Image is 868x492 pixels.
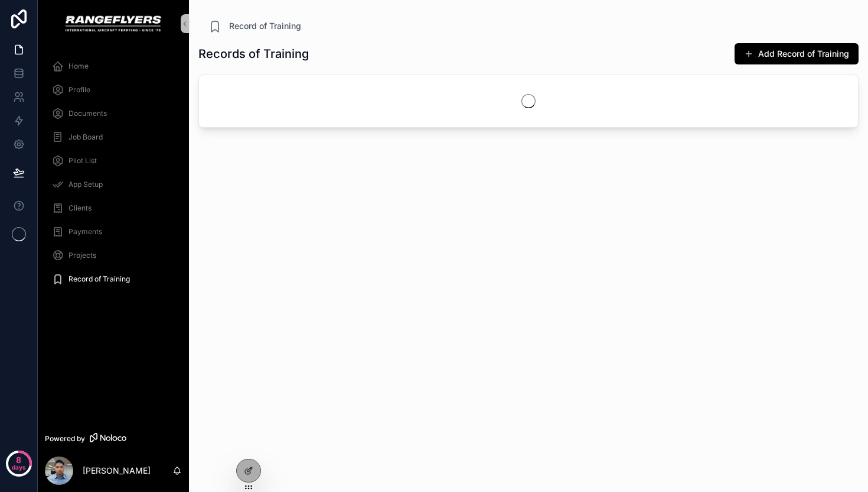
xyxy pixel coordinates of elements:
span: Job Board [68,132,103,142]
span: Home [68,61,89,71]
a: Record of Training [208,19,301,33]
a: Profile [45,79,182,101]
h1: Records of Training [198,46,309,62]
a: Record of Training [45,268,182,290]
span: Record of Training [68,274,130,284]
a: Clients [45,198,182,219]
a: Job Board [45,127,182,148]
a: App Setup [45,174,182,195]
span: Profile [68,85,90,95]
span: Pilot List [68,156,97,166]
a: Projects [45,245,182,266]
p: [PERSON_NAME] [83,465,151,477]
a: Documents [45,103,182,124]
div: scrollable content [38,47,189,305]
span: App Setup [68,180,103,189]
span: Record of Training [229,20,301,32]
button: Add Record of Training [735,43,859,64]
span: Clients [68,203,92,213]
p: 8 [16,454,21,466]
span: Documents [68,109,107,118]
a: Payments [45,221,182,242]
span: Payments [68,227,102,237]
span: Projects [68,251,96,260]
a: Home [45,56,182,77]
a: Pilot List [45,150,182,171]
p: days [12,459,26,475]
img: App logo [64,14,162,33]
span: Powered by [45,434,85,444]
a: Powered by [38,428,189,449]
